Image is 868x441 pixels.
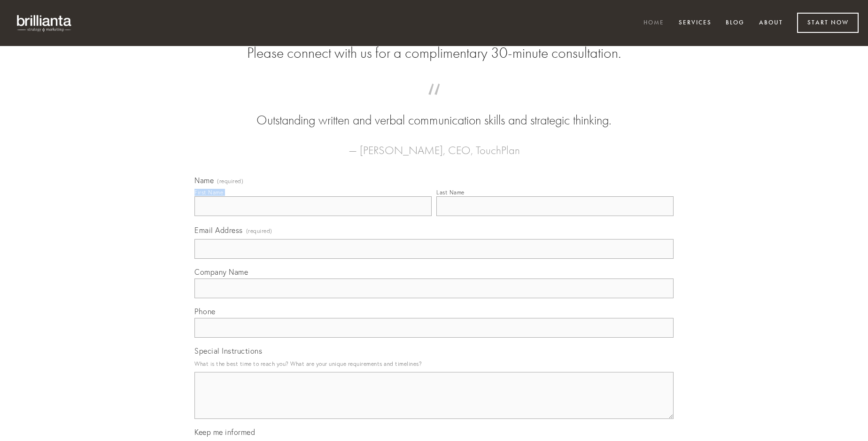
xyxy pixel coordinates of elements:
[217,178,243,184] span: (required)
[194,225,243,235] span: Email Address
[436,189,465,196] div: Last Name
[209,93,659,130] blockquote: Outstanding written and verbal communication skills and strategic thinking.
[194,307,216,316] span: Phone
[194,189,223,196] div: First Name
[246,224,272,237] span: (required)
[673,15,718,31] a: Services
[720,15,751,31] a: Blog
[797,13,859,33] a: Start Now
[194,267,248,277] span: Company Name
[637,15,670,31] a: Home
[194,176,214,185] span: Name
[753,15,789,31] a: About
[194,346,262,356] span: Special Instructions
[209,130,659,160] figcaption: — [PERSON_NAME], CEO, TouchPlan
[194,357,674,370] p: What is the best time to reach you? What are your unique requirements and timelines?
[194,427,255,437] span: Keep me informed
[9,9,80,37] img: brillianta - research, strategy, marketing
[209,93,659,111] span: “
[194,44,674,62] h2: Please connect with us for a complimentary 30-minute consultation.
